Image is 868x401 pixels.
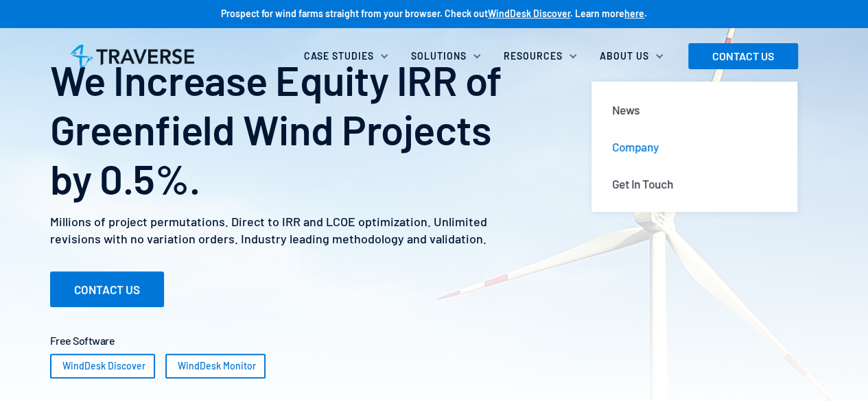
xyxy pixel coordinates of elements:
[296,41,403,71] div: Case Studies
[504,49,563,63] div: Resources
[304,49,374,63] div: Case Studies
[50,55,511,203] h1: We Increase Equity IRR of Greenfield Wind Projects by 0.5%.
[495,41,591,71] div: Resources
[50,213,511,247] p: Millions of project permutations. Direct to IRR and LCOE optimization. Unlimited revisions with n...
[570,8,624,19] strong: . Learn more
[601,91,788,128] a: News
[600,49,649,63] div: About Us
[644,8,647,19] strong: .
[612,139,659,154] div: Company
[591,41,678,71] div: About Us
[601,128,788,165] a: Company
[403,41,495,71] div: Solutions
[50,271,164,307] a: CONTACT US
[601,165,788,202] a: Get In Touch
[612,176,673,191] div: Get In Touch
[50,354,155,378] a: WindDesk Discover
[624,8,644,19] a: here
[50,335,818,347] h2: Free Software
[411,49,467,63] div: Solutions
[688,43,798,69] a: CONTACT US
[488,8,570,19] a: WindDesk Discover
[591,71,797,236] nav: About Us
[221,8,488,19] strong: Prospect for wind farms straight from your browser. Check out
[165,354,266,378] a: WindDesk Monitor
[612,102,640,117] div: News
